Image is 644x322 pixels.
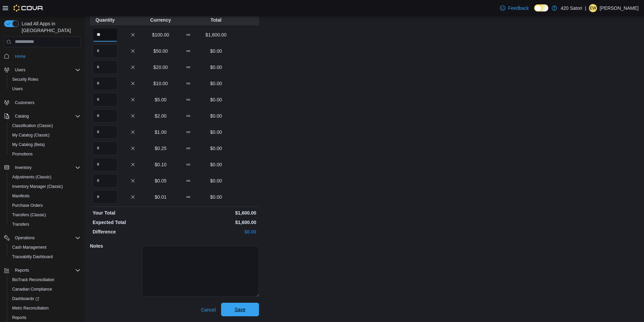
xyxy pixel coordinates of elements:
[148,17,173,23] p: Currency
[12,266,32,274] button: Reports
[12,266,80,274] span: Reports
[12,132,50,138] span: My Catalog (Classic)
[7,201,83,210] button: Purchase Orders
[148,64,173,71] p: $20.00
[204,80,229,87] p: $0.00
[12,164,80,172] span: Inventory
[15,235,35,241] span: Operations
[12,234,80,242] span: Operations
[148,145,173,152] p: $0.25
[7,75,83,84] button: Security Roles
[204,96,229,103] p: $0.00
[12,66,80,74] span: Users
[12,184,63,189] span: Inventory Manager (Classic)
[7,284,83,294] button: Canadian Compliance
[204,145,229,152] p: $0.00
[1,266,83,275] button: Reports
[560,4,582,12] p: 420 Satori
[12,112,31,120] button: Catalog
[12,52,80,60] span: Home
[9,304,51,312] a: Metrc Reconciliation
[12,254,53,259] span: Traceabilty Dashboard
[7,303,83,313] button: Metrc Reconciliation
[204,17,229,23] p: Total
[12,245,46,250] span: Cash Management
[148,177,173,184] p: $0.05
[12,86,23,92] span: Users
[590,4,596,12] span: EW
[93,174,118,188] input: Quantity
[7,172,83,182] button: Adjustments (Classic)
[15,114,29,119] span: Catalog
[1,51,83,61] button: Home
[600,4,639,12] p: [PERSON_NAME]
[9,192,32,200] a: Manifests
[7,191,83,201] button: Manifests
[176,209,256,216] p: $1,600.00
[93,219,173,226] p: Expected Total
[15,67,25,73] span: Users
[7,220,83,229] button: Transfers
[9,75,80,83] span: Security Roles
[9,150,35,158] a: Promotions
[9,122,80,130] span: Classification (Classic)
[12,123,53,128] span: Classification (Classic)
[148,80,173,87] p: $10.00
[1,163,83,172] button: Inventory
[9,122,56,130] a: Classification (Classic)
[7,121,83,130] button: Classification (Classic)
[93,190,118,204] input: Quantity
[1,233,83,243] button: Operations
[9,220,80,228] span: Transfers
[9,150,80,158] span: Promotions
[93,60,118,74] input: Quantity
[7,243,83,252] button: Cash Management
[176,219,256,226] p: $1,600.00
[12,112,80,120] span: Catalog
[9,276,80,284] span: BioTrack Reconciliation
[204,31,229,38] p: $1,600.00
[9,85,25,93] a: Users
[148,161,173,168] p: $0.10
[9,314,80,322] span: Reports
[93,17,118,23] p: Quantity
[93,125,118,139] input: Quantity
[7,140,83,149] button: My Catalog (Beta)
[12,66,28,74] button: Users
[12,174,51,180] span: Adjustments (Classic)
[148,96,173,103] p: $5.00
[204,129,229,135] p: $0.00
[12,315,26,320] span: Reports
[198,303,218,317] button: Cancel
[15,54,26,59] span: Home
[93,93,118,106] input: Quantity
[93,158,118,171] input: Quantity
[12,287,52,292] span: Canadian Compliance
[148,113,173,119] p: $2.00
[93,28,118,42] input: Quantity
[12,164,34,172] button: Inventory
[148,129,173,135] p: $1.00
[9,141,48,149] a: My Catalog (Beta)
[15,100,34,105] span: Customers
[9,304,80,312] span: Metrc Reconciliation
[9,314,29,322] a: Reports
[148,194,173,200] p: $0.01
[176,228,256,235] p: $0.00
[9,220,32,228] a: Transfers
[148,48,173,54] p: $50.00
[14,5,44,11] img: Cova
[9,201,80,209] span: Purchase Orders
[93,44,118,58] input: Quantity
[93,228,173,235] p: Difference
[534,4,548,11] input: Dark Mode
[221,303,259,316] button: Save
[235,306,245,313] span: Save
[7,130,83,140] button: My Catalog (Classic)
[9,295,42,303] a: Dashboards
[9,211,80,219] span: Transfers (Classic)
[9,211,49,219] a: Transfers (Classic)
[93,209,173,216] p: Your Total
[12,193,29,199] span: Manifests
[12,305,49,311] span: Metrc Reconciliation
